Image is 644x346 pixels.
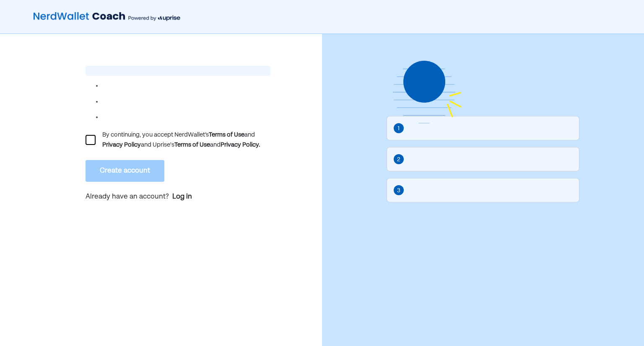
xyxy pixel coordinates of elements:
button: Create account [86,160,164,182]
p: Already have an account? [86,192,271,203]
div: Terms of Use [209,130,244,140]
div: Terms of Use [174,140,210,150]
div: By continuing, you accept NerdWallet’s and and Uprise's and [102,130,271,150]
div: 3 [397,186,400,195]
div: Privacy Policy [102,140,141,150]
div: 1 [397,124,400,133]
div: Privacy Policy. [221,140,260,150]
div: 2 [397,155,400,164]
a: Log in [172,192,192,202]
